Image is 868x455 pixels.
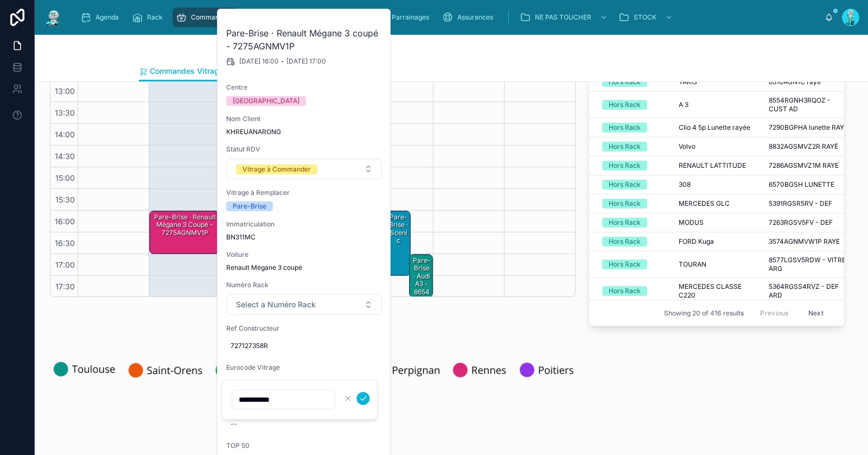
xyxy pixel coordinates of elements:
[769,142,838,151] span: 8832AGSMVZ2R RAYÉ
[52,86,78,96] span: 13:00
[173,8,238,27] a: Commandes
[679,142,695,151] span: Volvo
[602,180,666,189] a: Hors Rack
[150,211,219,254] div: Pare-Brise · Renault Mégane 3 coupé - 7275AGNMV1P
[609,218,641,227] div: Hors Rack
[95,13,119,22] span: Agenda
[602,199,666,208] a: Hors Rack
[679,142,756,151] a: Volvo
[151,212,219,238] div: Pare-Brise · Renault Mégane 3 coupé - 7275AGNMV1P
[602,260,666,269] a: Hors Rack
[602,123,666,132] a: Hors Rack
[679,161,746,170] span: RENAULT LATTITUDE
[679,260,706,269] span: TOURAN
[769,218,833,227] span: 7263RGSV5FV - DEF
[679,100,688,109] span: A 3
[226,145,382,154] span: Statut RDV
[602,100,666,110] a: Hors Rack
[801,305,831,321] button: Next
[679,237,714,246] span: FORD Kuga
[769,180,834,189] span: 6570BGSH LUNETTE
[609,260,641,269] div: Hors Rack
[769,180,850,189] a: 6570BGSH LUNETTE
[679,123,750,132] span: Clio 4 5p Lunette rayée
[769,123,850,132] a: 7290BGPHA lunette RAYÉ
[602,237,666,247] a: Hors Rack
[150,66,228,77] span: Commandes Vitrages
[226,363,382,372] span: Eurocode Vitrage
[609,237,641,247] div: Hors Rack
[679,100,756,109] a: A 3
[769,161,839,170] span: 7286AGSMVZ1M RAYE
[388,212,409,246] div: Pare-Brise · Scenic
[233,201,266,211] div: Pare-Brise
[457,13,493,22] span: Assurances
[602,218,666,227] a: Hors Rack
[679,218,704,227] span: MODUS
[769,237,850,246] a: 3574AGNMVW1P RAYE
[769,96,850,113] span: 8554RGNH3RQOZ - CUST AD
[226,128,382,136] span: KHREUANARONG
[226,220,382,229] span: Immatriculation
[236,299,316,310] span: Select a Numéro Rack
[769,256,850,273] span: 8577LGSV5RDW - VITRE ARG
[679,123,756,132] a: Clio 4 5p Lunette rayée
[286,57,326,66] span: [DATE] 17:00
[52,151,78,161] span: 14:30
[233,96,299,106] div: [GEOGRAPHIC_DATA]
[129,8,170,27] a: Rack
[769,161,850,170] a: 7286AGSMVZ1M RAYE
[769,282,850,300] a: 5364RGSS4RVZ - DEF ARD
[535,13,591,22] span: NE PAS TOUCHER
[609,77,641,87] div: Hors Rack
[52,108,78,117] span: 13:30
[679,218,756,227] a: MODUS
[769,218,850,227] a: 7263RGSV5FV - DEF
[769,78,850,86] a: 8310AGN1C rayé
[226,188,382,197] span: Vitrage à Remplacer
[609,161,641,170] div: Hors Rack
[602,161,666,170] a: Hors Rack
[679,199,730,208] span: MERCEDES GLC
[227,159,382,179] button: Select Button
[679,282,756,300] a: MERCEDES CLASSE C220
[226,233,382,242] span: BN311MC
[615,8,678,27] a: STOCK
[226,324,382,333] span: Ref Constructeur
[226,250,382,259] span: Voiture
[411,256,431,320] div: Pare-Brise · audi a3 - 8654AGAGYCMVZ
[240,8,315,27] a: SAV techniciens
[769,123,848,132] span: 7290BGPHA lunette RAYÉ
[609,142,641,151] div: Hors Rack
[609,180,641,189] div: Hors Rack
[679,199,756,208] a: MERCEDES GLC
[609,123,641,132] div: Hors Rack
[679,78,756,86] a: YARIS
[317,8,371,27] a: Cadeaux
[769,199,850,208] a: 5391RGSR5RV - DEF
[227,294,382,315] button: Select Button
[410,255,432,297] div: Pare-Brise · audi a3 - 8654AGAGYCMVZ
[242,165,311,174] div: Vitrage à Commander
[679,180,756,189] a: 308
[226,27,382,53] h2: Pare-Brise · Renault Mégane 3 coupé - 7275AGNMV1P
[609,100,641,110] div: Hors Rack
[226,115,382,123] span: Nom Client
[53,195,78,204] span: 15:30
[439,8,501,27] a: Assurances
[226,281,382,289] span: Numéro Rack
[602,286,666,296] a: Hors Rack
[231,342,378,350] span: 727127358R
[52,238,78,248] span: 16:30
[664,308,744,317] span: Showing 20 of 416 results
[226,263,382,272] span: Renault Mégane 3 coupé
[769,199,832,208] span: 5391RGSR5RV - DEF
[769,78,821,86] span: 8310AGN1C rayé
[281,57,284,66] span: -
[239,57,279,66] span: [DATE] 16:00
[769,142,850,151] a: 8832AGSMVZ2R RAYÉ
[679,180,691,189] span: 308
[516,8,613,27] a: NE PAS TOUCHER
[679,237,756,246] a: FORD Kuga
